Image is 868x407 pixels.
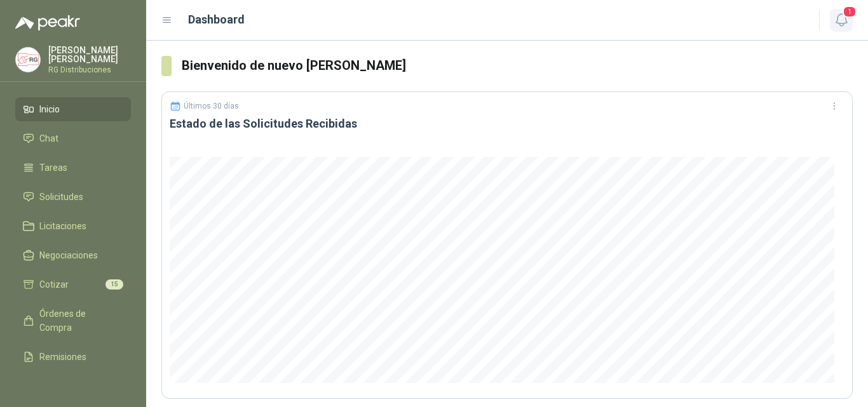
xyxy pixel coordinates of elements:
[843,6,857,18] span: 1
[105,279,123,290] span: 15
[48,46,131,63] p: [PERSON_NAME] [PERSON_NAME]
[15,272,131,297] a: Cotizar15
[15,302,131,340] a: Órdenes de Compra
[39,190,83,204] span: Solicitudes
[184,102,239,110] p: Últimos 30 días
[48,66,131,74] p: RG Distribuciones
[188,11,245,29] h1: Dashboard
[39,277,69,291] span: Cotizar
[15,156,131,180] a: Tareas
[15,243,131,267] a: Negociaciones
[15,15,80,30] img: Logo peakr
[15,374,131,398] a: Configuración
[170,116,844,131] h3: Estado de las Solicitudes Recibidas
[15,214,131,238] a: Licitaciones
[15,126,131,150] a: Chat
[39,219,86,233] span: Licitaciones
[15,97,131,121] a: Inicio
[39,307,119,335] span: Órdenes de Compra
[15,345,131,369] a: Remisiones
[39,248,98,262] span: Negociaciones
[15,185,131,209] a: Solicitudes
[182,56,853,76] h3: Bienvenido de nuevo [PERSON_NAME]
[39,350,86,364] span: Remisiones
[39,131,58,145] span: Chat
[39,161,67,175] span: Tareas
[830,9,853,32] button: 1
[39,102,60,116] span: Inicio
[16,48,40,72] img: Company Logo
